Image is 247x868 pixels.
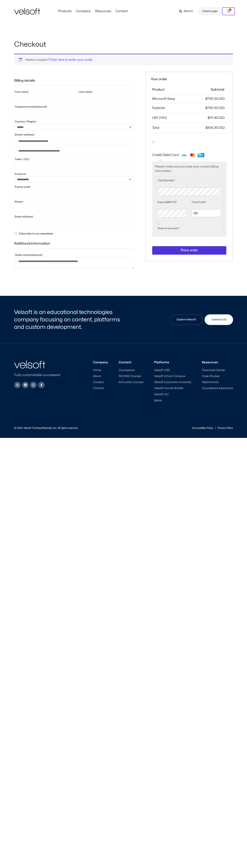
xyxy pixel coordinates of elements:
[157,227,180,230] label: Save to account
[34,105,47,108] span: (optional)
[152,103,192,113] th: Subtotal
[93,9,113,13] a: ResourcesMenu Toggle
[192,427,213,429] a: Accessibility Policy
[189,153,197,157] img: mastercard
[192,200,221,205] label: Card Code
[93,369,108,372] a: Home
[208,116,210,119] span: $
[202,9,218,14] span: Client Login
[113,9,130,13] a: ContactMenu Toggle
[93,387,104,390] span: Contact
[218,427,233,429] a: Privacy Policy
[30,254,42,256] span: (optional)
[215,427,216,429] p: |
[157,200,187,205] label: Expiry (MM/YY)
[205,107,218,110] bdi: 795.00
[145,72,233,85] h3: Your order
[154,393,191,396] a: Velsoft vILT
[202,369,225,372] span: Download Center
[208,116,225,119] span: 111.30
[192,85,226,95] th: Subtotal
[14,427,78,429] p: © 2025, Velsoft Training Materials, Inc. All rights reserved.
[93,387,108,390] a: Contact
[152,246,226,255] button: Place order
[202,369,233,372] a: Download Center
[157,178,221,183] label: Card Number
[152,123,192,133] th: Total
[14,75,135,86] h3: Billing details
[202,360,233,364] h3: Resources
[205,97,207,100] span: $
[15,199,134,204] label: Phone
[206,126,207,129] span: $
[202,375,220,378] span: Case Studies
[14,309,123,331] h2: Velsoft is an educational technologies company focusing on content, platforms and custom developm...
[198,153,206,157] img: amex
[74,9,93,13] a: CompanyMenu Toggle
[198,7,222,16] a: Client Login
[56,9,130,13] nav: Menu
[177,318,196,322] span: Explore Velsoft
[154,387,184,390] span: Velsoft Course Builder
[202,381,233,384] a: Testimonials
[181,153,189,157] img: visa
[14,373,66,377] p: Fully customizable courseware
[205,314,233,325] a: Contact Us
[15,104,134,109] label: Company name
[184,9,193,14] span: Search
[14,72,233,279] form: Checkout
[152,85,192,95] th: Product
[211,318,226,322] span: Contact Us
[15,119,134,124] label: Country / Region
[93,381,108,384] a: Careers
[205,107,207,110] span: $
[119,369,135,372] span: Courseware
[202,381,219,384] span: Testimonials
[15,172,134,177] label: Province
[179,8,196,14] a: Search
[202,375,233,378] a: Case Studies
[15,157,134,162] label: Town / City
[93,375,108,378] a: About
[93,381,104,384] span: Careers
[15,214,134,219] label: Email address
[15,89,70,95] label: First name
[152,113,192,123] th: HST (14%)
[14,40,233,49] h1: Checkout
[154,375,191,378] a: Velsoft Virtual Campus
[154,381,191,384] a: Velsoft Corporate University
[15,232,17,235] input: Subscribe to our newsletter
[119,360,144,364] h3: Content
[93,360,108,364] h3: Company
[154,369,191,372] a: Velsoft LMS
[93,375,101,378] span: About
[154,375,185,378] span: Velsoft Virtual Campus
[56,9,74,13] a: ProductsMenu Toggle
[50,58,92,61] a: Enter your coupon code
[229,8,231,11] span: 1
[155,165,223,173] p: Please make sure you enter your correct billing information.
[154,393,169,396] span: Velsoft vILT
[15,132,134,137] label: Street address
[154,387,191,390] a: Velsoft Course Builder
[119,375,144,378] a: SCORM Courses
[170,314,203,325] a: Explore Velsoft
[14,8,40,14] img: Velsoft Training Materials
[78,89,134,95] label: Last name
[93,369,101,372] span: Home
[14,238,135,248] h3: Additional information
[154,399,191,402] a: Iglooo
[222,7,235,15] a: 1
[205,97,218,100] bdi: 795.00
[14,54,233,65] div: Have a coupon?
[15,184,134,190] label: Postal code
[119,375,141,378] span: SCORM Courses
[119,381,144,384] a: Articulate Courses
[119,369,144,372] a: Courseware
[154,360,191,364] h3: Platforms
[202,387,233,390] a: Courseware Assurance
[154,399,162,402] span: Iglooo
[152,95,192,103] td: Microsoft Sway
